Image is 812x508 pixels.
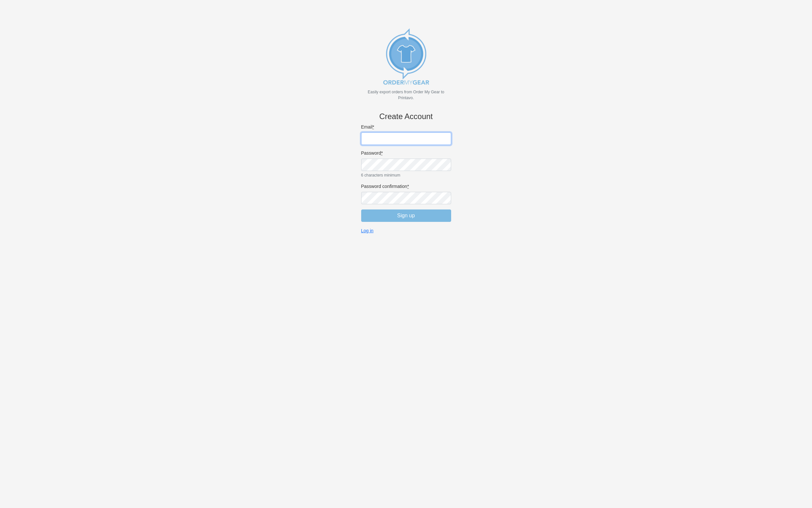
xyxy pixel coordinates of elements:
a: Log in [361,228,374,234]
abbr: required [407,184,409,189]
abbr: required [373,124,374,130]
label: Password confirmation [361,183,451,189]
p: Easily export orders from Order My Gear to Printavo. [361,89,451,101]
label: Email [361,124,451,130]
h4: Create Account [361,112,451,121]
label: Password [361,150,451,156]
img: new_omg_export_logo-652582c309f788888370c3373ec495a74b7b3fc93c8838f76510ecd25890bcc4.png [374,24,439,89]
small: 6 characters minimum [361,172,451,178]
input: Sign up [361,209,451,222]
abbr: required [381,150,383,156]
